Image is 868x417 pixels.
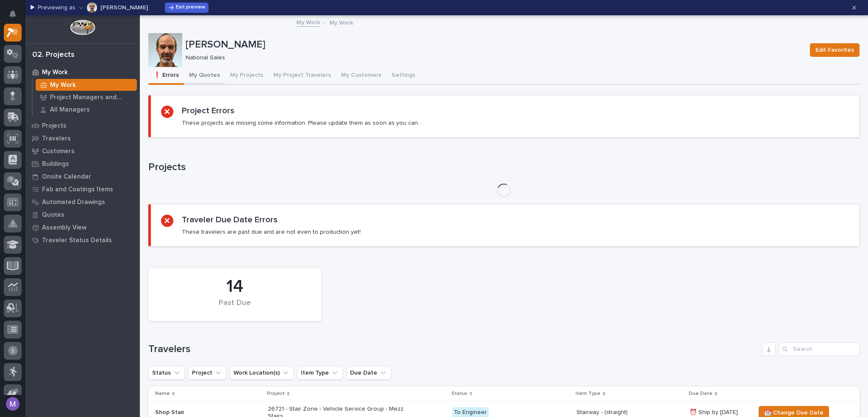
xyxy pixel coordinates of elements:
h2: Project Errors [182,106,234,116]
a: Customers [25,145,140,157]
button: See all [131,122,154,132]
span: [DATE] [75,145,92,151]
p: My Work [42,69,68,76]
span: [PERSON_NAME] [26,168,69,174]
a: Traveler Status Details [25,234,140,246]
button: users-avatar [4,395,22,413]
p: Quotes [42,211,64,219]
p: Previewing as [38,4,75,11]
p: Item Type [576,389,601,398]
p: Buildings [42,160,69,168]
span: Pylon [84,224,103,230]
div: 📖 [8,204,15,210]
span: • [70,168,73,174]
a: Fab and Coatings Items [25,183,140,196]
div: 14 [163,276,307,297]
h1: Projects [148,161,860,174]
a: Quotes [25,208,140,221]
a: Powered byPylon [60,223,103,230]
button: Due Date [346,366,391,380]
button: Work Location(s) [230,366,294,380]
button: My Project Travelers [268,67,336,85]
button: Edit Favorites [810,43,860,57]
p: National Sales [186,54,800,62]
p: Due Date [689,389,712,398]
p: ⏰ Ship by [DATE] [690,409,748,416]
p: These projects are missing some information. Please update them as soon as you can. [182,119,419,127]
button: My Quotes [184,67,225,85]
p: Project Managers and Engineers [50,94,134,101]
p: Welcome 👋 [8,34,154,47]
p: Automated Drawings [42,199,105,206]
p: Project [267,389,285,398]
span: • [70,145,73,151]
p: [PERSON_NAME] [186,39,803,51]
img: Stacker [8,8,25,25]
img: 1736555164131-43832dd5-751b-4058-ba23-39d91318e5a0 [8,94,24,109]
div: Notifications [11,10,22,24]
h2: Traveler Due Date Errors [182,215,278,225]
a: My Work [33,79,140,91]
p: Onsite Calendar [42,173,91,181]
a: Onsite Calendar [25,170,140,183]
p: Traveler Status Details [42,237,112,244]
a: My Work [25,66,140,78]
a: All Managers [33,104,140,115]
button: Item Type [297,366,343,380]
button: My Projects [225,67,268,85]
button: My Customers [336,67,387,85]
span: Edit Favorites [815,45,854,55]
div: Start new chat [29,94,139,103]
button: Status [148,366,185,380]
a: Projects [25,119,140,132]
img: Brian Bontrager [87,3,97,13]
a: Automated Drawings [25,196,140,208]
p: These travelers are past due and are not even to production yet! [182,228,361,236]
button: Brian Bontrager[PERSON_NAME] [79,1,148,14]
div: 02. Projects [32,50,75,60]
div: Past conversations [8,123,57,130]
button: Notifications [4,5,22,23]
p: Shop Stair [155,409,261,416]
div: 🔗 [53,204,60,210]
span: Exit preview [176,4,205,11]
h1: Travelers [148,343,759,355]
span: [PERSON_NAME] [26,145,69,151]
p: Travelers [42,135,71,143]
a: Assembly View [25,221,140,234]
button: Start new chat [144,97,154,107]
input: Search [779,342,860,356]
span: Onboarding Call [61,203,108,211]
p: All Managers [50,106,90,114]
p: Projects [42,122,67,130]
div: Past Due [163,299,307,316]
p: Customers [42,148,75,155]
span: [DATE] [75,168,92,174]
p: My Work [50,81,76,89]
img: Brittany [8,137,22,150]
p: Fab and Coatings Items [42,186,113,193]
p: [PERSON_NAME] [100,5,148,11]
p: How can we help? [8,47,154,61]
span: Help Docs [17,203,46,211]
img: Workspace Logo [70,20,95,35]
div: We're offline, we will be back soon! [29,103,119,109]
p: My Work [329,17,353,27]
a: My Work [296,17,320,27]
p: Stairway - (straight) [576,409,683,416]
p: Status [451,389,467,398]
p: Assembly View [42,224,86,232]
img: Matthew Hall [8,160,22,173]
button: Project [188,366,226,380]
a: Project Managers and Engineers [33,91,140,103]
button: Exit preview [165,3,209,13]
p: Name [155,389,170,398]
a: Buildings [25,157,140,170]
button: ❗ Errors [148,67,184,85]
a: 🔗Onboarding Call [50,199,111,215]
button: Settings [387,67,420,85]
a: Travelers [25,132,140,145]
a: 📖Help Docs [5,199,50,215]
img: 1736555164131-43832dd5-751b-4058-ba23-39d91318e5a0 [17,145,24,152]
